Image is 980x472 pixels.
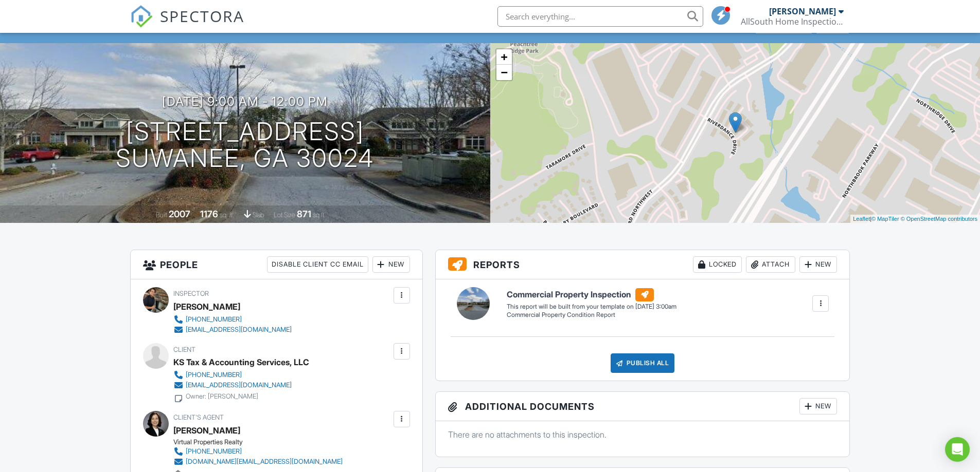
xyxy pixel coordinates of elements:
[173,457,343,467] a: [DOMAIN_NAME][EMAIL_ADDRESS][DOMAIN_NAME]
[267,256,368,273] div: Disable Client CC Email
[507,288,676,301] h6: Commercial Property Inspection
[131,250,422,279] h3: People
[436,392,850,421] h3: Additional Documents
[496,65,512,80] a: Zoom out
[746,256,795,273] div: Attach
[186,371,242,379] div: [PHONE_NUMBER]
[186,392,258,401] div: Owner: [PERSON_NAME]
[274,211,295,219] span: Lot Size
[186,381,292,389] div: [EMAIL_ADDRESS][DOMAIN_NAME]
[945,437,970,462] div: Open Intercom Messenger
[173,413,224,421] span: Client's Agent
[372,256,410,273] div: New
[816,19,849,33] div: More
[162,95,328,108] h3: [DATE] 9:00 am - 12:00 pm
[186,315,242,324] div: [PHONE_NUMBER]
[253,211,264,219] span: slab
[173,346,195,353] span: Client
[173,314,292,325] a: [PHONE_NUMBER]
[173,325,292,335] a: [EMAIL_ADDRESS][DOMAIN_NAME]
[173,290,209,297] span: Inspector
[173,354,309,370] div: KS Tax & Accounting Services, LLC
[200,209,218,219] div: 1176
[799,398,837,414] div: New
[220,211,234,219] span: sq. ft.
[693,256,742,273] div: Locked
[130,5,153,28] img: The Best Home Inspection Software - Spectora
[186,447,242,456] div: [PHONE_NUMBER]
[769,6,836,16] div: [PERSON_NAME]
[741,16,844,27] div: AllSouth Home Inspections
[507,303,676,311] div: This report will be built from your template on [DATE] 3:00am
[130,14,244,35] a: SPECTORA
[173,370,301,380] a: [PHONE_NUMBER]
[297,209,311,219] div: 871
[173,299,240,314] div: [PERSON_NAME]
[496,49,512,65] a: Zoom in
[611,353,675,373] div: Publish All
[173,446,343,457] a: [PHONE_NUMBER]
[448,429,838,440] p: There are no attachments to this inspection.
[156,211,167,219] span: Built
[173,438,351,446] div: Virtual Properties Realty
[160,5,244,27] span: SPECTORA
[507,311,676,319] div: Commercial Property Condition Report
[871,216,899,222] a: © MapTiler
[173,423,240,438] a: [PERSON_NAME]
[169,209,190,219] div: 2007
[186,326,292,334] div: [EMAIL_ADDRESS][DOMAIN_NAME]
[799,256,837,273] div: New
[901,216,977,222] a: © OpenStreetMap contributors
[173,380,301,390] a: [EMAIL_ADDRESS][DOMAIN_NAME]
[313,211,326,219] span: sq.ft.
[436,250,850,279] h3: Reports
[853,216,870,222] a: Leaflet
[755,19,812,33] div: Client View
[497,6,703,27] input: Search everything...
[850,215,980,223] div: |
[186,458,343,466] div: [DOMAIN_NAME][EMAIL_ADDRESS][DOMAIN_NAME]
[116,118,374,173] h1: [STREET_ADDRESS] Suwanee, GA 30024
